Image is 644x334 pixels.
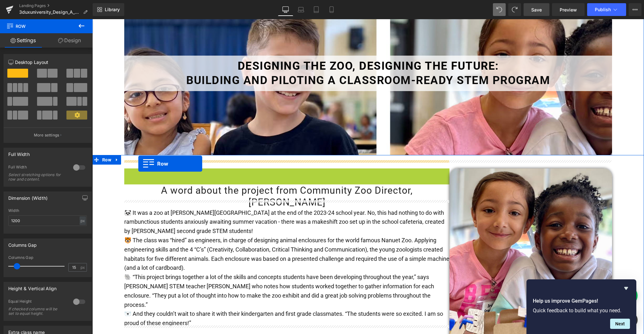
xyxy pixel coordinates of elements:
button: Publish [587,3,626,16]
div: Select stretching options for row and content. [8,173,66,182]
a: Tablet [309,3,324,16]
div: Full Width [8,165,67,171]
div: Dimension (Width) [8,192,48,201]
div: Help us improve GemPages! [533,284,630,329]
span: Library [105,7,120,12]
button: Redo [508,3,521,16]
span: 🐯 The class was “hired” as engineers, in charge of designing animal enclosures for the world famo... [32,218,357,252]
div: Columns Gap [8,255,87,260]
div: If checked columns will be set to equal height. [8,307,66,316]
button: Next question [610,319,630,329]
span: 🐻‍❄️ And they couldn’t wait to share it with their kindergarten and first grade classmates. “The ... [32,291,351,307]
button: Hide survey [622,284,630,292]
div: Width [8,208,87,213]
a: Landing Pages [19,3,93,8]
span: px [80,265,86,269]
div: Equal Height [8,299,67,306]
p: Desktop Layout [8,59,87,66]
a: New Library [93,3,124,16]
p: More settings [34,132,59,138]
h2: Help us improve GemPages! [533,297,630,305]
span: 3duxuniversity_Design_A_Zoo_Pilot_Study [19,10,80,15]
b: Building and Piloting a Classroom-ready STEM Program [94,55,458,68]
div: Height & Vertical Align [8,282,57,291]
a: Design [46,33,93,48]
button: More [629,3,641,16]
a: Laptop [293,3,309,16]
span: Row [6,19,70,33]
div: Columns Gap [8,239,37,248]
div: px [80,216,86,225]
p: Quick feedback to build what you need. [533,307,630,314]
a: Mobile [324,3,339,16]
button: Undo [493,3,506,16]
span: 🐘 “This project brings together a lot of the skills and concepts students have been developing th... [32,254,342,289]
h1: A word about the project from Community Zoo Director, [PERSON_NAME] [32,165,357,189]
span: 🐼 It was a zoo at [PERSON_NAME][GEOGRAPHIC_DATA] at the end of the 2023-24 school year. No, this ... [32,190,352,215]
div: Full Width [8,148,30,157]
span: Publish [595,7,611,12]
a: Preview [552,3,585,16]
input: auto [8,215,87,226]
span: Preview [560,6,577,13]
button: More settings [4,128,91,143]
span: Save [531,6,542,13]
a: Desktop [278,3,293,16]
b: Designing the Zoo, Designing the Future: [145,40,407,53]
